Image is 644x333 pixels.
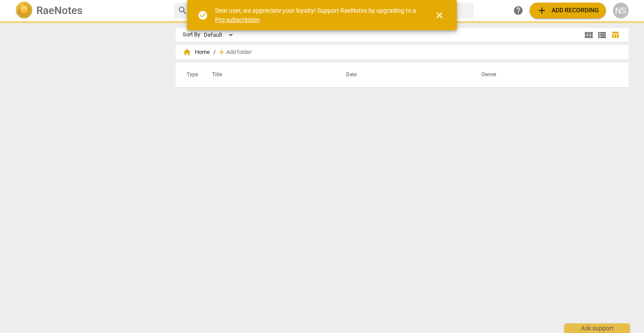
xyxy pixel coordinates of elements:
[180,63,202,87] th: Type
[613,3,629,18] button: NS
[183,48,191,57] span: home
[584,30,594,40] span: view_module
[513,5,524,16] span: help
[177,5,188,16] span: search
[15,2,33,19] img: Logo
[336,63,471,87] th: Date
[582,28,595,42] button: Tile view
[434,10,445,21] span: close
[215,6,418,24] div: Dear user, we appreciate your loyalty! Support RaeNotes by upgrading to a
[202,63,336,87] th: Title
[537,5,599,16] span: Add recording
[36,4,82,17] h2: RaeNotes
[183,48,210,57] span: Home
[15,2,167,19] a: LogoRaeNotes
[226,49,251,56] span: Add folder
[183,32,200,38] div: Sort By
[204,28,236,42] div: Default
[530,3,606,18] button: Upload
[213,49,216,56] span: /
[611,31,619,39] span: table_chart
[595,28,609,42] button: List view
[510,3,526,18] a: Help
[537,5,547,16] span: add
[215,16,260,23] a: Pro subscription
[198,10,208,21] span: check_circle
[471,63,619,87] th: Owner
[597,30,607,40] span: view_list
[564,323,630,333] div: Ask support
[217,48,226,57] span: add
[429,5,450,26] button: Close
[609,28,622,42] button: Table view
